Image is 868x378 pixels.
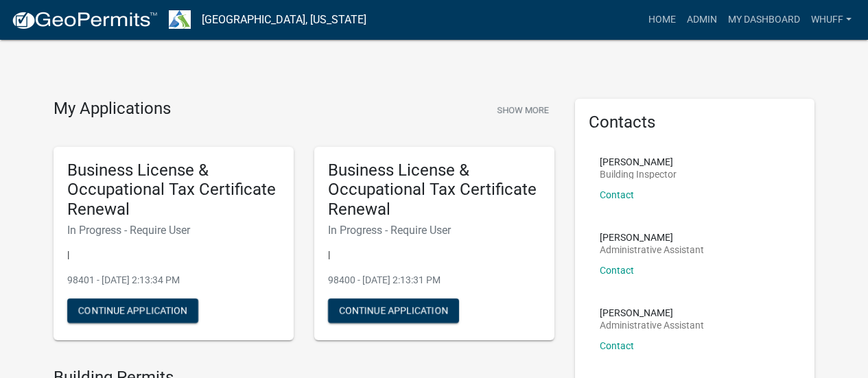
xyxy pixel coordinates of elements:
[600,245,704,255] p: Administrative Assistant
[169,10,191,29] img: Troup County, Georgia
[54,99,171,119] h4: My Applications
[681,7,723,33] a: Admin
[600,265,634,276] a: Contact
[328,273,541,287] p: 98400 - [DATE] 2:13:31 PM
[600,308,704,318] p: [PERSON_NAME]
[202,8,366,32] a: [GEOGRAPHIC_DATA], [US_STATE]
[643,7,681,33] a: Home
[67,161,280,220] h5: Business License & Occupational Tax Certificate Renewal
[600,189,634,200] a: Contact
[600,233,704,242] p: [PERSON_NAME]
[723,7,806,33] a: My Dashboard
[806,7,857,33] a: whuff
[328,224,541,237] h6: In Progress - Require User
[589,113,801,132] h5: Contacts
[328,248,541,262] p: |
[67,224,280,237] h6: In Progress - Require User
[600,157,677,167] p: [PERSON_NAME]
[67,298,198,323] button: Continue Application
[600,320,704,330] p: Administrative Assistant
[67,273,280,287] p: 98401 - [DATE] 2:13:34 PM
[491,99,554,121] button: Show More
[328,298,459,323] button: Continue Application
[600,169,677,179] p: Building Inspector
[67,248,280,262] p: |
[600,340,634,351] a: Contact
[328,161,541,220] h5: Business License & Occupational Tax Certificate Renewal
